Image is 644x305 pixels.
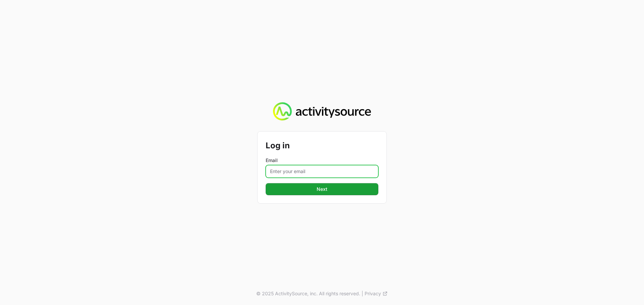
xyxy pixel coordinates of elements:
[266,157,378,164] label: Email
[266,165,378,178] input: Enter your email
[266,183,378,195] button: Next
[256,290,360,297] p: © 2025 ActivitySource, inc. All rights reserved.
[266,140,378,152] h2: Log in
[270,185,374,193] span: Next
[273,102,371,121] img: Activity Source
[365,290,388,297] a: Privacy
[362,290,363,297] span: |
